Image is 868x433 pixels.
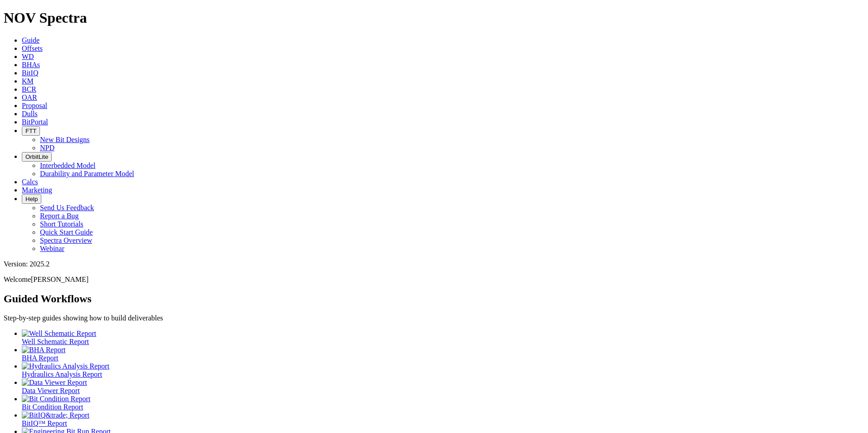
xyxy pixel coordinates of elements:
[22,152,52,162] button: OrbitLite
[22,61,40,69] a: BHAs
[4,260,864,268] div: Version: 2025.2
[22,330,864,345] a: Well Schematic Report Well Schematic Report
[22,411,89,419] img: BitIQ&trade; Report
[4,293,864,305] h2: Guided Workflows
[25,128,36,134] span: FTT
[22,379,87,387] img: Data Viewer Report
[40,204,94,212] a: Send Us Feedback
[31,276,89,283] span: [PERSON_NAME]
[22,36,39,44] a: Guide
[40,245,64,252] a: Webinar
[22,346,65,354] img: BHA Report
[40,144,54,152] a: NPD
[4,10,864,26] h1: NOV Spectra
[22,338,89,345] span: Well Schematic Report
[22,118,48,126] a: BitPortal
[22,330,96,338] img: Well Schematic Report
[22,395,90,403] img: Bit Condition Report
[22,362,109,370] img: Hydraulics Analysis Report
[22,69,38,77] a: BitIQ
[22,44,43,52] a: Offsets
[25,196,38,202] span: Help
[22,93,37,101] a: OAR
[22,77,34,85] a: KM
[22,110,38,118] a: Dulls
[40,136,89,143] a: New Bit Designs
[22,102,47,109] a: Proposal
[40,228,93,236] a: Quick Start Guide
[4,314,864,322] p: Step-by-step guides showing how to build deliverables
[25,153,48,160] span: OrbitLite
[22,411,864,427] a: BitIQ&trade; Report BitIQ™ Report
[22,419,67,427] span: BitIQ™ Report
[4,276,864,284] p: Welcome
[22,186,52,194] a: Marketing
[40,170,134,177] a: Durability and Parameter Model
[22,403,83,411] span: Bit Condition Report
[22,362,864,378] a: Hydraulics Analysis Report Hydraulics Analysis Report
[40,220,84,228] a: Short Tutorials
[22,379,864,394] a: Data Viewer Report Data Viewer Report
[22,346,864,362] a: BHA Report BHA Report
[40,236,92,244] a: Spectra Overview
[22,370,102,378] span: Hydraulics Analysis Report
[22,354,58,362] span: BHA Report
[22,178,38,186] a: Calcs
[22,395,864,411] a: Bit Condition Report Bit Condition Report
[40,162,95,169] a: Interbedded Model
[22,387,80,394] span: Data Viewer Report
[22,53,34,60] a: WD
[22,85,36,93] a: BCR
[40,212,79,220] a: Report a Bug
[22,126,40,136] button: FTT
[22,194,41,204] button: Help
